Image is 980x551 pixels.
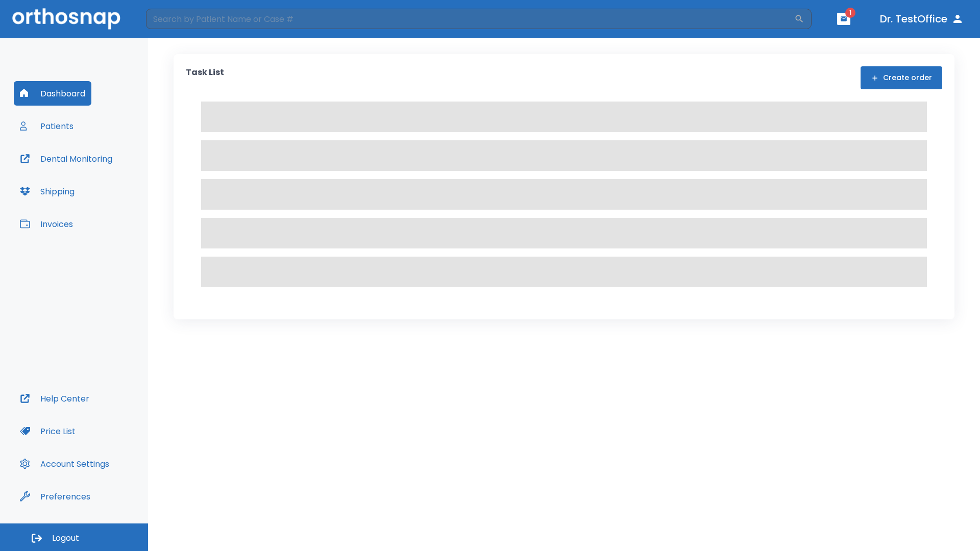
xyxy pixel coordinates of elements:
button: Dental Monitoring [14,146,118,171]
button: Help Center [14,386,95,411]
span: Logout [52,533,79,544]
span: 1 [845,8,855,18]
button: Dashboard [14,81,91,106]
button: Shipping [14,179,81,204]
button: Account Settings [14,452,115,476]
button: Create order [861,66,942,89]
button: Preferences [14,484,96,509]
button: Patients [14,114,80,138]
button: Invoices [14,212,79,236]
p: Task List [186,66,224,89]
button: Price List [14,419,82,443]
input: Search by Patient Name or Case # [146,9,794,29]
img: Orthosnap [12,8,120,29]
button: Dr. TestOffice [876,10,968,28]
